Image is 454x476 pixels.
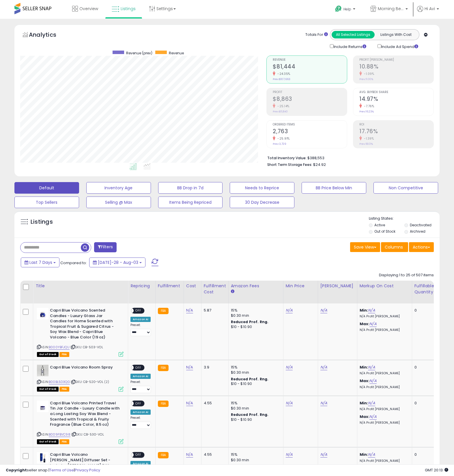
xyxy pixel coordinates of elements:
span: Columns [385,244,403,250]
span: All listings that are currently out of stock and unavailable for purchase on Amazon [37,439,59,444]
small: Prev: 3,729 [273,142,286,146]
a: N/A [369,321,376,327]
b: Reduced Prof. Rng. [231,412,269,417]
a: N/A [286,400,293,406]
div: Preset: [130,380,151,393]
span: All listings that are currently out of stock and unavailable for purchase on Amazon [37,387,59,392]
p: Listing States: [369,216,440,221]
label: Archived [410,229,425,234]
button: Default [14,182,79,194]
span: FBA [59,439,69,444]
a: N/A [286,452,293,458]
b: Capri Blue Volcano Printed Travel Tin Jar Candle - Luxury Candle with a Long Lasting Soy Wax Blen... [50,401,120,429]
p: N/A Profit [PERSON_NAME] [360,328,408,332]
div: seller snap | | [6,468,100,473]
div: $10 - $10.90 [231,417,279,422]
span: OFF [134,365,143,370]
div: ASIN: [37,308,124,356]
div: [PERSON_NAME] [320,283,355,289]
small: Amazon Fees. [231,289,234,294]
span: Listings [121,6,136,12]
img: 41kcWp6I6jL._SL40_.jpg [37,365,48,376]
button: Last 7 Days [21,258,59,267]
div: Repricing [130,283,153,289]
div: 3.9 [204,365,224,370]
button: All Selected Listings [332,31,375,38]
h2: $81,444 [273,63,347,71]
a: B009FBVC98 [49,432,70,437]
div: $10 - $10.90 [231,325,279,329]
a: B00BL5D3QG [49,379,70,384]
a: N/A [369,414,376,420]
div: 15% [231,452,279,457]
b: Capri Blue Volcano Room Spray [50,365,120,372]
div: $0.30 min [231,313,279,318]
button: Listings With Cost [374,31,417,38]
p: N/A Profit [PERSON_NAME] [360,407,408,411]
div: $10 - $10.90 [231,381,279,386]
span: Revenue (prev) [126,51,152,55]
button: Items Being Repriced [158,197,223,208]
div: Title [36,283,126,289]
a: N/A [320,400,327,406]
div: 5.87 [204,308,224,313]
a: N/A [286,308,293,313]
a: N/A [368,400,375,406]
div: Fulfillable Quantity [414,283,434,295]
button: Actions [409,242,434,252]
a: N/A [320,452,327,458]
div: Min Price [286,283,315,289]
div: Amazon AI [130,317,151,322]
div: ASIN: [37,401,124,443]
img: 41cArQBTqeL._SL40_.jpg [37,401,48,412]
small: Prev: 11.00% [359,77,373,81]
b: Total Inventory Value: [267,155,307,160]
h2: $8,863 [273,96,347,103]
button: Columns [381,242,408,252]
b: Min: [360,308,368,313]
b: Min: [360,400,368,406]
small: Prev: $11,840 [273,110,288,113]
span: FBA [59,352,69,357]
th: The percentage added to the cost of goods (COGS) that forms the calculator for Min & Max prices. [357,281,412,303]
span: Ordered Items [273,123,347,126]
small: FBA [158,365,169,371]
button: Save View [350,242,380,252]
span: | SKU: CB-530-VOL [71,432,104,437]
p: N/A Profit [PERSON_NAME] [360,385,408,389]
h2: 17.76% [359,128,434,136]
span: Profit [PERSON_NAME] [359,58,434,62]
a: N/A [369,378,376,384]
span: Help [343,7,351,12]
div: Preset: [130,323,151,336]
span: Avg. Buybox Share [359,91,434,94]
a: N/A [186,308,193,313]
small: -24.35% [275,72,290,76]
span: Revenue [273,58,347,62]
b: Capri Blue Volcano Scented Candles - Luxury Glass Jar Candles for Home Scented with Tropical Frui... [50,308,120,341]
a: N/A [320,308,327,313]
small: -7.76% [362,104,374,108]
div: Preset: [130,416,151,429]
span: Overview [79,6,98,12]
h2: 14.97% [359,96,434,103]
a: Hi Avi [417,6,439,19]
b: Min: [360,452,368,457]
a: N/A [186,400,193,406]
small: -1.09% [362,72,374,76]
a: N/A [368,308,375,313]
div: $0.30 min [231,370,279,375]
div: Amazon Fees [231,283,281,289]
div: 15% [231,365,279,370]
small: FBA [158,401,169,407]
a: N/A [186,364,193,370]
h2: 2,763 [273,128,347,136]
button: 30 Day Decrease [230,197,294,208]
span: Morning Beauty [378,6,404,12]
span: Compared to: [60,260,87,266]
span: [DATE]-28 - Aug-03 [98,260,138,265]
span: Profit [273,91,347,94]
div: 15% [231,401,279,406]
span: Last 7 Days [29,260,52,265]
button: Inventory Age [86,182,151,194]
